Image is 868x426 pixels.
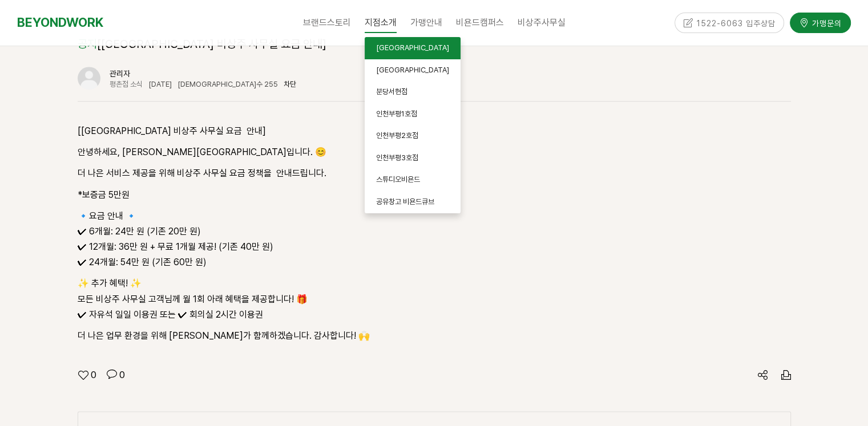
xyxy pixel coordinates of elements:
[365,81,461,103] a: 분당서현점
[376,43,449,52] span: [GEOGRAPHIC_DATA]
[177,80,278,89] div: [DEMOGRAPHIC_DATA]수 255
[365,13,397,33] span: 지점소개
[78,144,791,160] p: 안녕하세요, [PERSON_NAME][GEOGRAPHIC_DATA]입니다. 😊
[78,187,791,202] p: *보증금 5만원
[511,9,572,37] a: 비상주사무실
[809,18,842,29] span: 가맹문의
[376,109,417,118] span: 인천부평1호점
[365,103,461,125] a: 인천부평1호점
[78,362,97,388] a: 0
[365,147,461,169] a: 인천부평3호점
[376,153,418,162] span: 인천부평3호점
[78,275,791,322] p: ✨ 추가 혜택! ✨ 모든 비상주 사무실 고객님께 월 1회 아래 혜택을 제공합니다! 🎁 ✔ 자유석 일일 이용권 또는 ✔ 회의실 2시간 이용권
[110,80,143,88] a: 평촌점 소식
[78,123,791,139] p: [[GEOGRAPHIC_DATA] 비상주 사무실 요금 안내]
[410,17,442,28] span: 가맹안내
[376,197,434,206] span: 공유창고 비욘드큐브
[91,369,96,380] em: 0
[365,191,461,213] a: 공유창고 비욘드큐브
[456,17,504,28] span: 비욘드캠퍼스
[17,12,103,33] a: BEYONDWORK
[296,9,358,37] a: 브랜드스토리
[790,13,851,33] a: 가맹문의
[148,80,172,89] div: [DATE]
[78,328,791,343] p: 더 나은 업무 환경을 위해 [PERSON_NAME]가 함께하겠습니다. 감사합니다! 🙌
[365,59,461,82] a: [GEOGRAPHIC_DATA]
[376,175,420,184] span: 스튜디오비욘드
[284,80,296,88] a: 차단
[376,66,449,74] span: [GEOGRAPHIC_DATA]
[78,208,791,270] p: 🔹요금 안내 🔹 ✔ 6개월: 24만 원 (기존 20만 원) ✔ 12개월: 36만 원 + 무료 1개월 제공! (기존 40만 원) ✔ 24개월: 54만 원 (기존 60만 원)
[365,169,461,191] a: 스튜디오비욘드
[376,87,407,96] span: 분당서현점
[403,9,449,37] a: 가맹안내
[365,37,461,59] a: [GEOGRAPHIC_DATA]
[358,9,403,37] a: 지점소개
[365,125,461,147] a: 인천부평2호점
[78,165,791,181] p: 더 나은 서비스 제공을 위해 비상주 사무실 요금 정책을 안내드립니다.
[110,68,302,80] div: 관리자
[303,17,351,28] span: 브랜드스토리
[518,17,566,28] span: 비상주사무실
[376,131,418,140] span: 인천부평2호점
[119,369,125,380] em: 0
[449,9,511,37] a: 비욘드캠퍼스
